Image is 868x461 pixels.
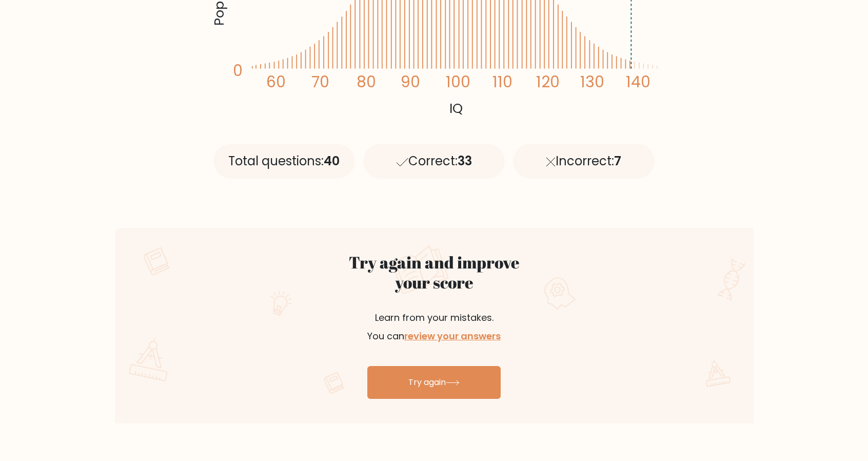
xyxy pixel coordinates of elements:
span: 33 [458,152,472,169]
tspan: 60 [266,71,286,92]
h2: Try again and improve your score [312,253,556,292]
a: Try again [367,366,501,399]
span: 40 [324,152,340,169]
div: Incorrect: [513,144,655,179]
tspan: 0 [233,61,243,82]
a: review your answers [404,330,501,342]
tspan: 80 [357,71,376,92]
tspan: 130 [580,71,604,92]
tspan: 140 [626,71,650,92]
div: Correct: [363,144,505,179]
p: Learn from your mistakes. You can [312,296,556,358]
tspan: 100 [446,71,471,92]
tspan: IQ [449,99,463,118]
tspan: 90 [401,71,420,92]
tspan: 110 [493,71,513,92]
tspan: 70 [311,71,329,92]
div: Total questions: [213,144,355,179]
span: 7 [614,152,621,169]
tspan: 120 [537,71,560,92]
